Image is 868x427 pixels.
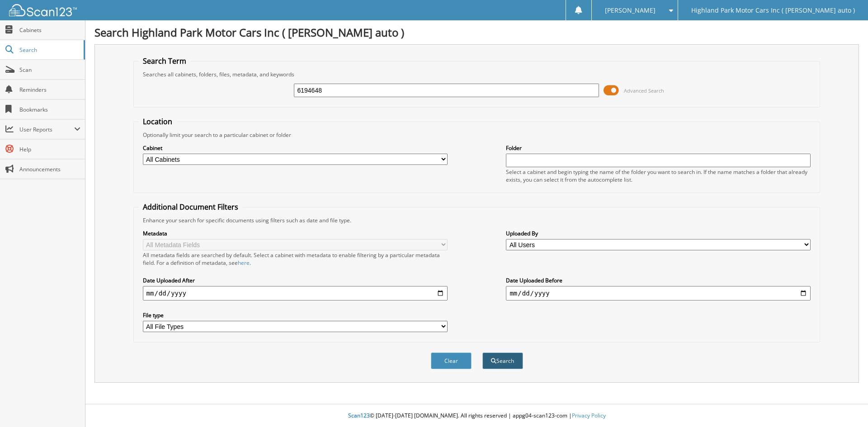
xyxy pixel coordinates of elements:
a: here [238,259,250,267]
button: Clear [431,352,472,369]
span: Help [19,145,80,153]
span: [PERSON_NAME] [605,8,656,13]
span: Scan123 [348,412,370,419]
span: Cabinets [19,26,80,34]
label: Cabinet [143,144,448,152]
input: end [506,286,811,300]
div: All metadata fields are searched by default. Select a cabinet with metadata to enable filtering b... [143,251,448,267]
span: Search [19,46,79,54]
div: Optionally limit your search to a particular cabinet or folder [138,131,816,139]
label: Uploaded By [506,230,811,237]
span: User Reports [19,126,74,133]
legend: Location [138,117,177,127]
div: Searches all cabinets, folders, files, metadata, and keywords [138,70,816,78]
button: Search [482,352,523,369]
legend: Search Term [138,56,191,66]
span: Reminders [19,86,80,94]
img: scan123-logo-white.svg [9,4,77,16]
span: Highland Park Motor Cars Inc ( [PERSON_NAME] auto ) [691,8,855,13]
iframe: Chat Widget [823,384,868,427]
label: Date Uploaded After [143,277,448,284]
a: Privacy Policy [572,412,606,419]
legend: Additional Document Filters [138,202,243,212]
label: Date Uploaded Before [506,277,811,284]
div: Enhance your search for specific documents using filters such as date and file type. [138,216,816,224]
input: start [143,286,448,300]
label: File type [143,311,448,319]
span: Scan [19,66,80,74]
label: Metadata [143,230,448,237]
div: © [DATE]-[DATE] [DOMAIN_NAME]. All rights reserved | appg04-scan123-com | [85,405,868,427]
label: Folder [506,144,811,152]
span: Bookmarks [19,106,80,113]
h1: Search Highland Park Motor Cars Inc ( [PERSON_NAME] auto ) [94,25,859,40]
span: Advanced Search [624,87,664,94]
span: Announcements [19,165,80,173]
div: Select a cabinet and begin typing the name of the folder you want to search in. If the name match... [506,168,811,183]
